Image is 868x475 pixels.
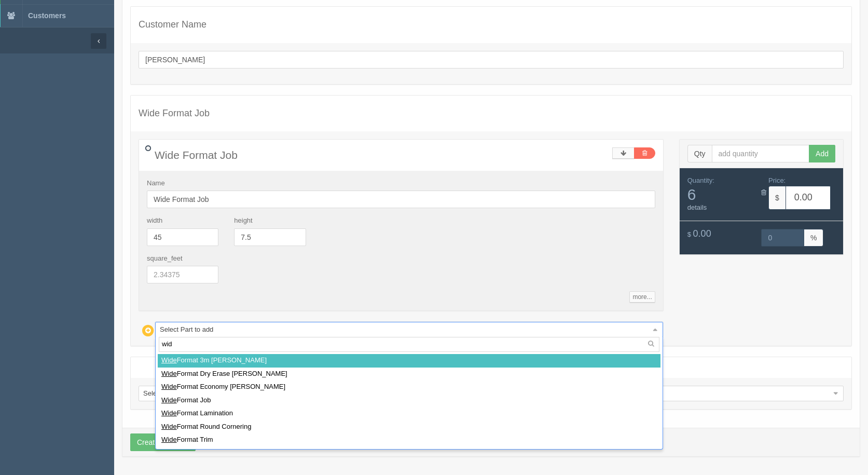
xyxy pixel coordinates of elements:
span: Wide [161,370,177,377]
div: Format Round Cornering [158,420,660,434]
span: Wide [161,436,177,443]
span: Wide [161,423,177,430]
span: Wide [161,356,177,364]
div: Format Trim [158,433,660,447]
div: Format 3m [PERSON_NAME] [158,354,660,368]
div: Format Economy [PERSON_NAME] [158,381,660,394]
div: Format Lamination [158,407,660,420]
span: Wide [161,409,177,417]
span: Wide [161,396,177,404]
div: Format Job [158,394,660,408]
div: Format Dry Erase [PERSON_NAME] [158,368,660,381]
span: Wide [161,383,177,390]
